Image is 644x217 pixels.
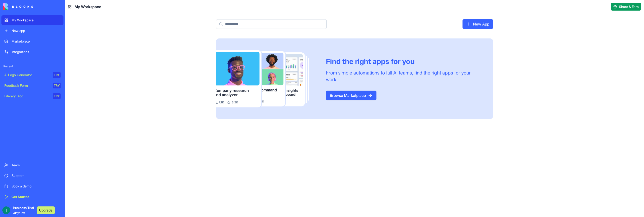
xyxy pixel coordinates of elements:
a: Team [1,160,63,170]
img: ACg8ocIWOjr7GOQfMiqh86gS0z1GZsM58DZY6Gg7hnTwp0f97ZTjuA=s96-c [2,206,10,214]
div: From simple automations to full AI teams, find the right apps for your work [326,69,481,83]
div: TRY [53,72,61,78]
span: Recent [1,64,63,68]
img: Frame_181_egmpey.png [216,50,318,107]
div: My Workspace [12,18,61,23]
button: Share & Earn [611,3,641,11]
span: 7 days left [13,211,25,215]
a: Book a demo [1,181,63,191]
a: My Workspace [1,15,63,25]
a: Browse Marketplace [326,91,376,100]
a: New App [463,19,493,29]
a: AI Logo GeneratorTRY [1,70,63,80]
a: Literary BlogTRY [1,91,63,101]
span: My Workspace [75,4,101,10]
span: Share & Earn [619,4,639,9]
div: AI Logo Generator [4,73,50,77]
div: Marketplace [12,39,61,44]
button: Upgrade [37,206,55,214]
div: Book a demo [12,184,61,189]
a: Integrations [1,47,63,57]
div: Feedback Form [4,83,50,88]
a: Feedback FormTRY [1,81,63,90]
div: TRY [53,93,61,99]
div: TRY [53,83,61,88]
a: Get Started [1,192,63,202]
span: Business Trial [13,205,34,215]
div: Integrations [12,50,61,54]
a: Support [1,171,63,180]
div: Get Started [12,194,61,199]
div: Literary Blog [4,94,50,99]
a: New app [1,26,63,36]
img: logo [3,3,33,10]
div: New app [12,28,61,33]
div: Team [12,163,61,167]
a: Marketplace [1,37,63,46]
div: Find the right apps for you [326,57,481,66]
div: Support [12,173,61,178]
